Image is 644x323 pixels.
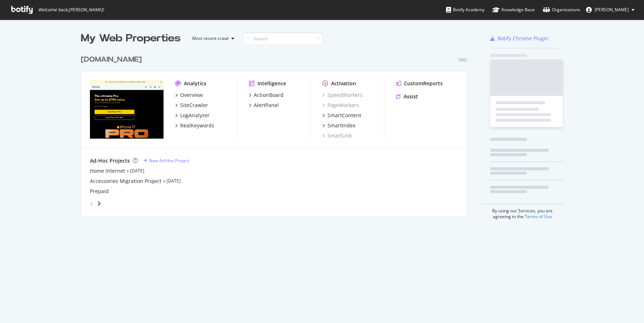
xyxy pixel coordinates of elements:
a: [DOMAIN_NAME] [81,54,145,65]
div: LogAnalyzer [180,112,210,119]
div: SmartIndex [327,122,355,129]
div: Activation [331,80,356,87]
div: SiteCrawler [180,102,208,109]
div: AlertPanel [254,102,279,109]
a: New Ad-Hoc Project [144,158,189,164]
div: New Ad-Hoc Project [149,158,189,164]
div: Knowledge Base [492,6,535,13]
span: Welcome back, [PERSON_NAME] ! [38,7,104,13]
div: angle-left [87,198,96,209]
div: angle-right [96,200,102,207]
a: Accessories Migration Project [90,177,161,185]
div: Assist [404,93,418,100]
a: [DATE] [166,178,181,184]
div: SmartContent [327,112,361,119]
a: Overview [175,91,203,99]
div: grid [81,46,473,216]
a: SmartContent [322,112,361,119]
a: ActionBoard [249,91,284,99]
a: CustomReports [396,80,443,87]
div: [DOMAIN_NAME] [81,54,142,65]
a: Prepaid [90,188,109,195]
div: By using our Services, you are agreeing to the [481,204,563,220]
a: SmartLink [322,132,352,139]
a: Botify Chrome Plugin [490,35,549,42]
a: SmartIndex [322,122,355,129]
div: Botify Chrome Plugin [498,35,549,42]
a: PageWorkers [322,102,359,109]
button: Most recent crawl [186,33,237,44]
div: Intelligence [257,80,286,87]
div: Organizations [543,6,580,13]
a: SpeedWorkers [322,91,363,99]
div: CustomReports [404,80,443,87]
div: Overview [180,91,203,99]
a: AlertPanel [249,102,279,109]
a: RealKeywords [175,122,214,129]
a: Home Internet [90,167,125,175]
input: Search [243,32,323,45]
div: Analytics [184,80,206,87]
a: [DATE] [130,168,144,174]
div: My Web Properties [81,31,181,46]
a: Assist [396,93,418,100]
span: Aidan Beanland [595,7,629,13]
img: optus.com.au [90,80,164,139]
div: RealKeywords [180,122,214,129]
div: Most recent crawl [192,36,228,41]
div: Botify Academy [446,6,484,13]
div: ActionBoard [254,91,284,99]
div: Ad-Hoc Projects [90,157,130,164]
div: Pro [459,57,467,63]
a: Terms of Use [525,213,552,220]
a: SiteCrawler [175,102,208,109]
button: [PERSON_NAME] [580,4,640,16]
a: LogAnalyzer [175,112,210,119]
